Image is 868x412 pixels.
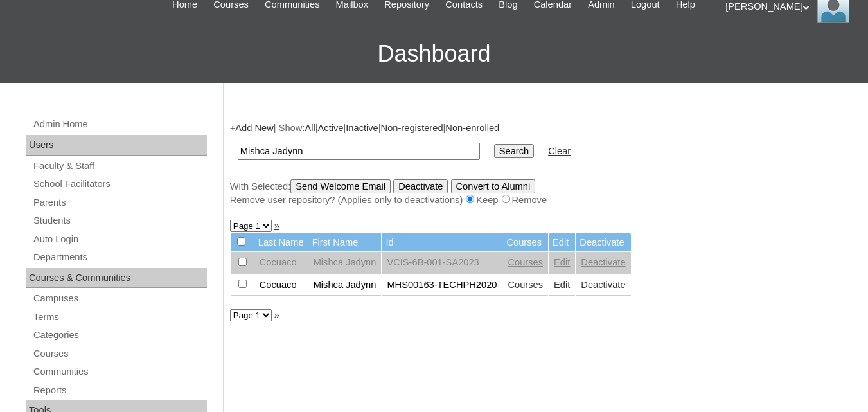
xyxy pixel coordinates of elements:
td: Cocuaco [254,274,308,296]
a: Communities [32,364,207,380]
a: Students [32,213,207,229]
a: Active [318,123,344,133]
a: School Facilitators [32,176,207,192]
input: Search [494,144,534,158]
a: Deactivate [581,257,625,267]
a: » [274,220,279,231]
td: First Name [308,233,382,252]
td: VCIS-6B-001-SA2023 [382,252,502,274]
a: Faculty & Staff [32,158,207,174]
a: Reports [32,382,207,399]
a: Courses [508,280,543,290]
a: Edit [554,257,570,267]
a: Auto Login [32,231,207,247]
td: MHS00163-TECHPH2020 [382,274,502,296]
td: Cocuaco [254,252,308,274]
input: Convert to Alumni [451,179,536,193]
div: Remove user repository? (Applies only to deactivations) Keep Remove [230,193,855,207]
td: Mishca Jadynn [308,252,382,274]
a: Parents [32,195,207,211]
input: Send Welcome Email [290,179,391,193]
div: With Selected: [230,179,855,207]
td: Mishca Jadynn [308,274,382,296]
td: Courses [502,233,548,252]
div: Users [26,135,207,156]
td: Deactivate [576,233,630,252]
a: Terms [32,309,207,325]
a: Add New [235,123,273,133]
td: Edit [549,233,575,252]
a: All [305,123,315,133]
td: Id [382,233,502,252]
a: Deactivate [581,280,625,290]
input: Search [238,143,480,160]
a: Non-enrolled [445,123,499,133]
div: + | Show: | | | | [230,121,855,206]
h3: Dashboard [6,25,862,83]
a: Courses [32,346,207,362]
input: Deactivate [393,179,448,193]
a: Edit [554,280,570,290]
a: » [274,310,279,320]
a: Categories [32,327,207,343]
a: Admin Home [32,116,207,132]
a: Clear [548,146,571,156]
td: Last Name [254,233,308,252]
a: Departments [32,249,207,265]
a: Inactive [346,123,378,133]
a: Campuses [32,291,207,307]
div: Courses & Communities [26,268,207,289]
a: Courses [508,257,543,267]
a: Non-registered [381,123,443,133]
